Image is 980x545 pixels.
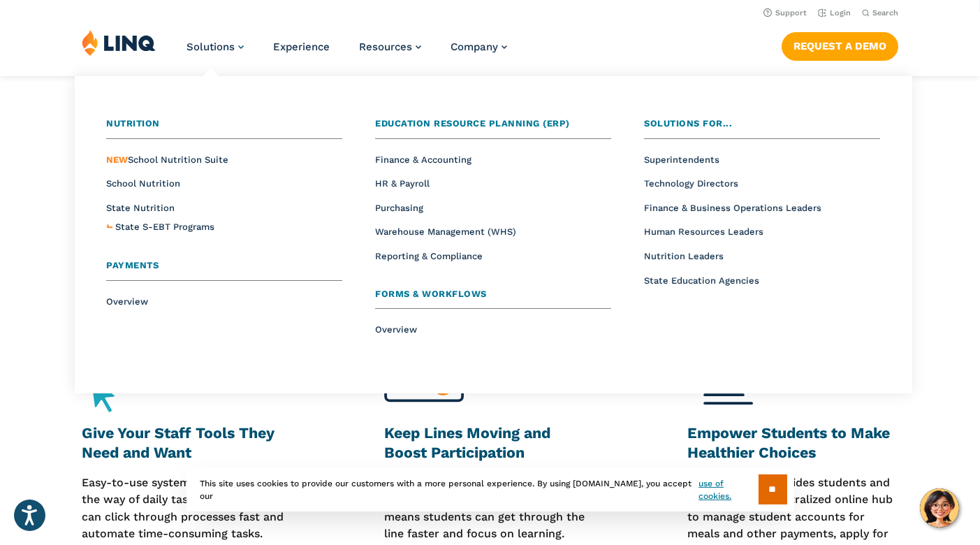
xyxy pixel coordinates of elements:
[115,220,214,235] a: State S-EBT Programs
[106,117,342,139] a: Nutrition
[187,41,235,53] span: Solutions
[763,8,807,17] a: Support
[187,41,244,53] a: Solutions
[782,29,898,60] nav: Button Navigation
[644,178,738,189] a: Technology Directors
[106,154,228,165] span: School Nutrition Suite
[375,226,516,237] a: Warehouse Management (WHS)
[862,8,898,18] button: Open Search Bar
[106,154,128,165] span: NEW
[644,251,724,261] a: Nutrition Leaders
[359,41,421,53] a: Resources
[920,488,959,528] button: Hello, have a question? Let’s chat.
[451,41,507,53] a: Company
[375,324,417,335] a: Overview
[644,154,719,165] a: Superintendents
[106,260,159,270] span: Payments
[375,203,423,213] a: Purchasing
[106,178,180,189] a: School Nutrition
[106,118,160,129] span: Nutrition
[872,8,898,17] span: Search
[187,467,794,511] div: This site uses cookies to provide our customers with a more personal experience. By using [DOMAIN...
[644,275,759,286] a: State Education Agencies
[782,32,898,60] a: Request a Demo
[644,203,821,213] a: Finance & Business Operations Leaders
[106,296,148,307] a: Overview
[644,118,732,129] span: Solutions for...
[106,259,342,281] a: Payments
[375,287,611,310] a: Forms & Workflows
[375,178,430,189] a: HR & Payroll
[115,221,214,232] span: State S-EBT Programs
[375,118,570,129] span: Education Resource Planning (ERP)
[375,289,487,299] span: Forms & Workflows
[106,203,175,213] a: State Nutrition
[273,41,330,53] a: Experience
[375,251,483,261] a: Reporting & Compliance
[818,8,851,17] a: Login
[82,29,156,56] img: LINQ | K‑12 Software
[187,29,507,75] nav: Primary Navigation
[687,423,898,462] h3: Empower Students to Make Healthier Choices
[644,226,763,237] a: Human Resources Leaders
[644,117,880,139] a: Solutions for...
[451,41,498,53] span: Company
[384,423,595,462] h3: Keep Lines Moving and Boost Participation
[375,154,471,165] a: Finance & Accounting
[375,117,611,139] a: Education Resource Planning (ERP)
[82,423,293,462] h3: Give Your Staff Tools They Need and Want
[699,477,758,502] a: use of cookies.
[359,41,412,53] span: Resources
[106,154,228,165] a: NEWSchool Nutrition Suite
